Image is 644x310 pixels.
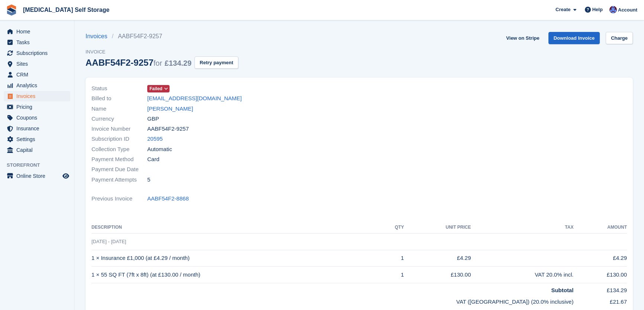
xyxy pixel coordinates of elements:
[4,91,70,101] a: menu
[4,112,70,123] a: menu
[7,161,74,169] span: Storefront
[91,222,380,234] th: Description
[165,59,191,67] span: £134.29
[471,222,573,234] th: Tax
[618,6,637,14] span: Account
[4,26,70,37] a: menu
[573,250,627,267] td: £4.29
[147,105,193,113] a: [PERSON_NAME]
[606,32,633,44] a: Charge
[380,222,404,234] th: QTY
[147,135,163,143] a: 20595
[86,48,238,56] span: Invoice
[147,84,170,93] a: Failed
[573,267,627,283] td: £130.00
[573,283,627,295] td: £134.29
[404,222,471,234] th: Unit Price
[61,172,70,180] a: Preview store
[91,125,147,133] span: Invoice Number
[91,105,147,113] span: Name
[91,84,147,93] span: Status
[548,32,600,44] a: Download Invoice
[4,80,70,91] a: menu
[147,115,159,123] span: GBP
[16,26,61,37] span: Home
[4,171,70,181] a: menu
[16,48,61,58] span: Subscriptions
[147,155,160,164] span: Card
[4,123,70,134] a: menu
[147,145,172,154] span: Automatic
[154,59,162,67] span: for
[91,165,147,174] span: Payment Due Date
[91,267,380,283] td: 1 × 55 SQ FT (7ft x 8ft) (at £130.00 / month)
[91,155,147,164] span: Payment Method
[86,58,191,68] div: AABF54F2-9257
[609,6,617,13] img: Helen Walker
[4,59,70,69] a: menu
[573,222,627,234] th: Amount
[551,287,573,293] strong: Subtotal
[4,102,70,112] a: menu
[16,80,61,91] span: Analytics
[471,271,573,279] div: VAT 20.0% incl.
[20,4,112,16] a: [MEDICAL_DATA] Self Storage
[91,176,147,184] span: Payment Attempts
[16,91,61,101] span: Invoices
[147,176,150,184] span: 5
[194,56,238,69] button: Retry payment
[91,135,147,143] span: Subscription ID
[503,32,542,44] a: View on Stripe
[149,85,162,92] span: Failed
[4,69,70,80] a: menu
[16,102,61,112] span: Pricing
[147,125,189,133] span: AABF54F2-9257
[147,94,242,103] a: [EMAIL_ADDRESS][DOMAIN_NAME]
[404,250,471,267] td: £4.29
[91,195,147,203] span: Previous Invoice
[147,195,189,203] a: AABF54F2-8868
[556,6,570,13] span: Create
[592,6,603,13] span: Help
[16,145,61,155] span: Capital
[380,250,404,267] td: 1
[16,134,61,144] span: Settings
[6,4,17,16] img: stora-icon-8386f47178a22dfd0bd8f6a31ec36ba5ce8667c1dd55bd0f319d3a0aa187defe.svg
[380,267,404,283] td: 1
[4,48,70,58] a: menu
[16,112,61,123] span: Coupons
[4,145,70,155] a: menu
[16,37,61,48] span: Tasks
[91,295,573,306] td: VAT ([GEOGRAPHIC_DATA]) (20.0% inclusive)
[91,250,380,267] td: 1 × Insurance £1,000 (at £4.29 / month)
[4,37,70,48] a: menu
[86,32,112,41] a: Invoices
[16,123,61,134] span: Insurance
[16,171,61,181] span: Online Store
[91,94,147,103] span: Billed to
[91,145,147,154] span: Collection Type
[16,69,61,80] span: CRM
[91,239,126,244] span: [DATE] - [DATE]
[16,59,61,69] span: Sites
[573,295,627,306] td: £21.67
[86,32,238,41] nav: breadcrumbs
[4,134,70,144] a: menu
[91,115,147,123] span: Currency
[404,267,471,283] td: £130.00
